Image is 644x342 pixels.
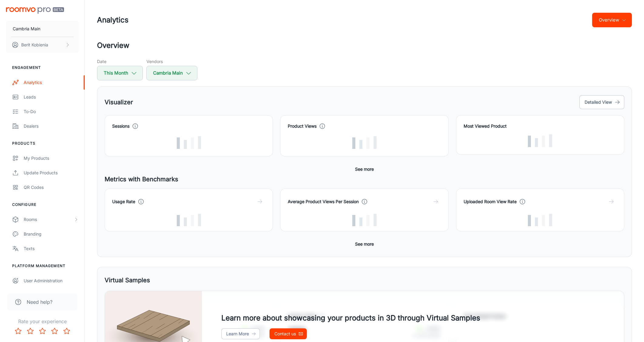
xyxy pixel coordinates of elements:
[24,108,79,115] div: To-do
[353,164,376,175] button: See more
[13,25,40,32] p: Cambria Main
[5,318,80,325] p: Rate your experience
[6,37,79,53] button: Berit Kobienia
[146,66,197,80] button: Cambria Main
[49,325,61,337] button: Rate 4 star
[177,214,201,226] img: Loading
[221,328,260,339] a: Learn More
[112,123,129,129] h4: Sessions
[24,94,79,100] div: Leads
[464,198,517,205] h4: Uploaded Room View Rate
[24,277,79,284] div: User Administration
[97,15,129,25] h1: Analytics
[21,42,48,48] p: Berit Kobienia
[24,245,79,252] div: Texts
[288,123,317,129] h4: Product Views
[36,325,49,337] button: Rate 3 star
[97,58,143,65] h5: Date
[97,40,632,51] h2: Overview
[105,175,624,184] h5: Metrics with Benchmarks
[24,184,79,191] div: QR Codes
[352,214,377,226] img: Loading
[105,276,150,285] h5: Virtual Samples
[12,325,24,337] button: Rate 1 star
[6,21,79,37] button: Cambria Main
[24,325,36,337] button: Rate 2 star
[24,169,79,176] div: Update Products
[24,216,74,223] div: Rooms
[146,58,197,65] h5: Vendors
[221,313,480,324] h4: Learn more about showcasing your products in 3D through Virtual Samples
[97,66,143,80] button: This Month
[528,134,552,147] img: Loading
[24,155,79,162] div: My Products
[27,298,52,306] span: Need help?
[24,123,79,129] div: Dealers
[61,325,73,337] button: Rate 5 star
[592,13,632,27] button: Overview
[579,95,624,109] button: Detailed View
[353,239,376,250] button: See more
[177,136,201,149] img: Loading
[270,328,307,339] a: Contact us
[464,123,617,129] h4: Most Viewed Product
[6,7,64,14] img: Roomvo PRO Beta
[288,198,359,205] h4: Average Product Views Per Session
[528,214,552,226] img: Loading
[112,198,135,205] h4: Usage Rate
[105,98,133,107] h5: Visualizer
[352,136,377,149] img: Loading
[24,231,79,237] div: Branding
[24,79,79,86] div: Analytics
